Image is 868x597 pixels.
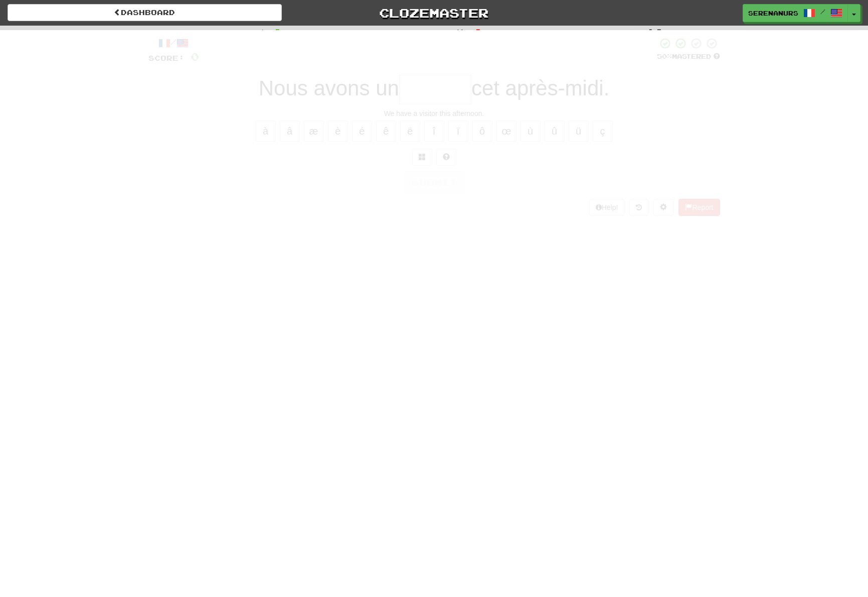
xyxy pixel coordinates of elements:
button: ë [400,121,420,142]
button: Help! [589,199,625,216]
span: Correct [199,28,248,38]
button: ç [593,121,613,142]
button: ï [448,121,468,142]
span: / [820,8,825,15]
button: æ [304,121,324,142]
button: ê [376,121,396,142]
span: 0 [273,27,282,39]
span: Nous avons un [259,76,399,100]
button: è [328,121,348,142]
button: ô [472,121,492,142]
button: ü [569,121,589,142]
button: Single letter hint - you only get 1 per sentence and score half the points! alt+h [436,149,456,166]
button: Round history (alt+y) [629,199,648,216]
button: Submit [403,171,465,194]
button: Switch sentence to multiple choice alt+p [412,149,432,166]
span: cet après-midi. [471,76,609,100]
a: Clozemaster [297,4,571,22]
div: Mastered [657,52,720,61]
span: 10 [646,27,663,39]
button: ù [520,121,541,142]
span: : [456,29,467,38]
span: 0 [474,27,482,39]
span: : [255,29,266,38]
button: û [545,121,565,142]
div: We have a visitor this afternoon. [148,108,720,118]
span: : [628,29,639,38]
button: à [256,121,276,142]
button: é [352,121,372,142]
span: Score: [148,54,185,62]
a: SerenaNurs / [743,4,848,22]
button: œ [496,121,516,142]
div: / [148,37,199,50]
span: 50 % [657,52,672,60]
span: To go [586,28,621,38]
button: Report [678,199,720,216]
a: Dashboard [8,4,282,21]
button: â [280,121,300,142]
span: SerenaNurs [748,9,798,18]
span: 0 [191,50,199,63]
span: Incorrect [386,28,449,38]
button: î [424,121,444,142]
